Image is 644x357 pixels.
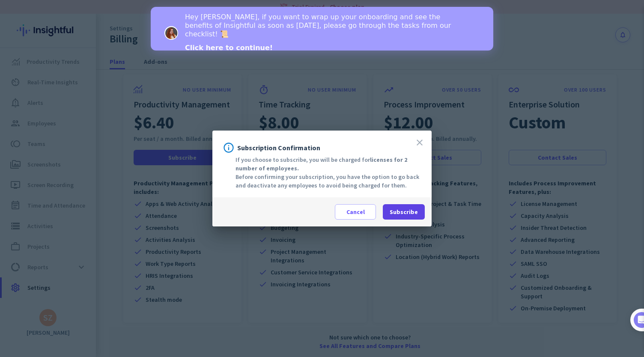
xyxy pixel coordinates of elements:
a: Click here to continue! [34,37,122,46]
span: Subscription Confirmation [237,144,320,151]
div: If you choose to subscribe, you will be charged for Before confirming your subscription, you have... [223,155,421,190]
button: Subscribe [383,204,425,220]
iframe: Intercom live chat banner [151,7,493,51]
button: Cancel [335,204,376,220]
i: info [223,142,235,154]
i: close [414,137,425,148]
span: Subscribe [390,208,418,216]
span: Cancel [346,208,365,216]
